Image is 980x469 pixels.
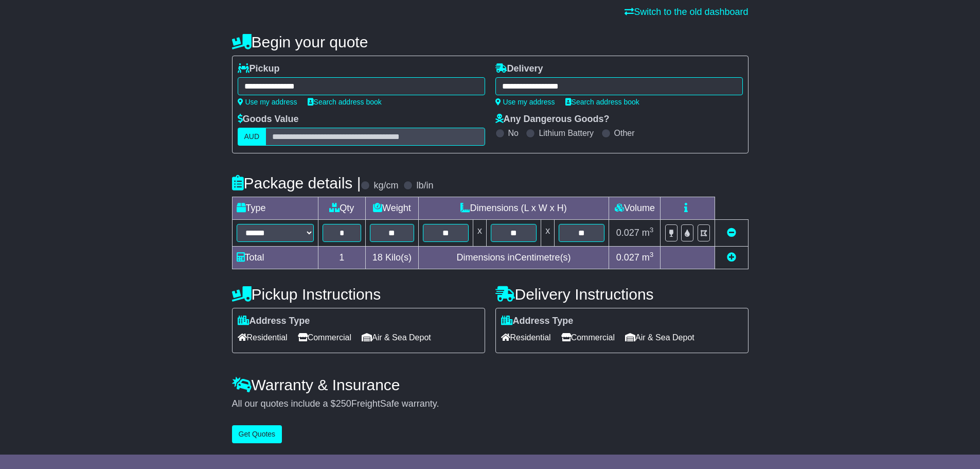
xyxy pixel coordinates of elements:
td: Kilo(s) [366,247,419,269]
label: No [508,128,519,138]
h4: Delivery Instructions [495,286,749,303]
span: Residential [501,329,551,345]
span: 0.027 [616,252,639,263]
label: Goods Value [238,114,299,125]
span: m [642,252,654,263]
td: x [541,220,555,247]
span: 0.027 [616,228,639,238]
a: Search address book [308,98,382,106]
td: Weight [366,197,419,220]
h4: Warranty & Insurance [232,376,749,393]
a: Use my address [238,98,297,106]
a: Add new item [727,252,736,263]
span: Commercial [561,329,615,345]
label: AUD [238,128,266,146]
td: Total [232,247,318,269]
h4: Begin your quote [232,33,749,50]
a: Switch to the old dashboard [625,7,748,17]
td: Type [232,197,318,220]
sup: 3 [650,226,654,234]
td: Dimensions in Centimetre(s) [418,247,609,269]
span: 18 [372,252,383,263]
td: 1 [318,247,366,269]
label: kg/cm [373,180,398,192]
label: Delivery [495,63,543,75]
label: lb/in [416,180,433,192]
span: Air & Sea Depot [362,329,431,345]
button: Get Quotes [232,425,282,443]
td: x [473,220,486,247]
sup: 3 [650,251,654,258]
a: Search address book [565,98,639,106]
a: Use my address [495,98,555,106]
span: Air & Sea Depot [625,329,694,345]
h4: Package details | [232,175,361,192]
h4: Pickup Instructions [232,286,485,303]
label: Lithium Battery [539,128,594,138]
label: Other [614,128,635,138]
td: Volume [609,197,661,220]
span: 250 [336,398,351,409]
span: Commercial [298,329,351,345]
td: Dimensions (L x W x H) [418,197,609,220]
div: All our quotes include a $ FreightSafe warranty. [232,398,749,410]
label: Pickup [238,63,280,75]
span: m [642,228,654,238]
label: Address Type [238,316,310,327]
label: Any Dangerous Goods? [495,114,610,125]
a: Remove this item [727,228,736,238]
span: Residential [238,329,288,345]
label: Address Type [501,316,574,327]
td: Qty [318,197,366,220]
